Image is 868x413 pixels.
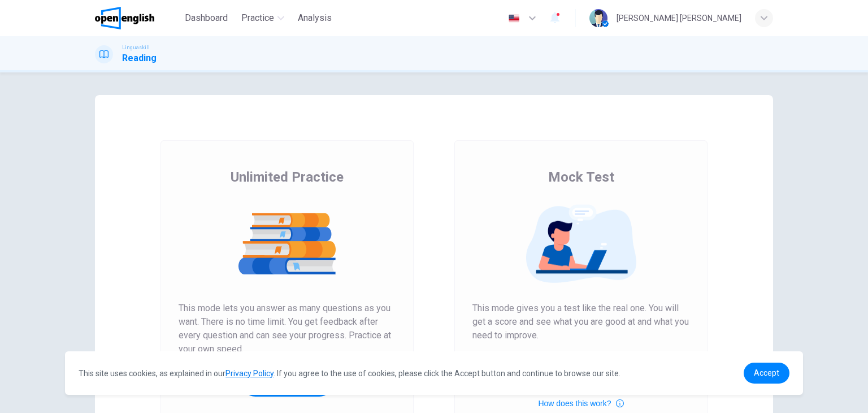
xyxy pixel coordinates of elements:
[79,369,620,378] span: This site uses cookies, as explained in our . If you agree to the use of cookies, please click th...
[95,7,180,29] a: OpenEnglish logo
[180,8,232,28] button: Dashboard
[548,168,614,186] span: Mock Test
[179,302,396,356] span: This mode lets you answer as many questions as you want. There is no time limit. You get feedback...
[744,363,789,384] a: dismiss cookie message
[122,51,157,65] h1: Reading
[293,8,336,28] button: Analysis
[298,11,332,25] span: Analysis
[122,44,150,51] span: Linguaskill
[538,397,623,410] button: How does this work?
[472,302,689,342] span: This mode gives you a test like the real one. You will get a score and see what you are good at a...
[241,11,274,25] span: Practice
[225,369,274,378] a: Privacy Policy
[507,14,521,23] img: en
[617,11,741,25] div: [PERSON_NAME] [PERSON_NAME]
[231,168,344,186] span: Unlimited Practice
[95,7,154,29] img: OpenEnglish logo
[237,8,289,28] button: Practice
[754,368,779,377] span: Accept
[589,9,607,27] img: Profile picture
[185,11,228,25] span: Dashboard
[65,351,803,395] div: cookieconsent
